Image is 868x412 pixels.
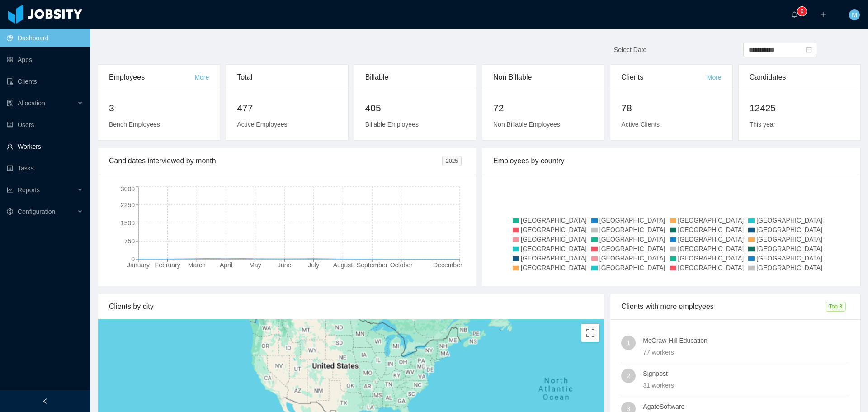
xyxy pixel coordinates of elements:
[18,99,45,107] span: Allocation
[124,237,135,245] tspan: 750
[220,261,232,269] tspan: April
[18,186,40,194] span: Reports
[121,201,135,208] tspan: 2250
[249,261,261,269] tspan: May
[365,121,419,128] span: Billable Employees
[109,65,194,90] div: Employees
[194,74,209,81] a: More
[7,116,83,134] a: icon: robotUsers
[7,208,13,215] i: icon: setting
[621,121,660,128] span: Active Clients
[643,402,849,412] h4: AgateSoftware
[614,46,646,53] span: Select Date
[7,72,83,90] a: icon: auditClients
[493,121,560,128] span: Non Billable Employees
[7,187,13,193] i: icon: line-chart
[678,264,744,271] span: [GEOGRAPHIC_DATA]
[756,236,822,243] span: [GEOGRAPHIC_DATA]
[357,261,388,269] tspan: September
[750,121,776,128] span: This year
[643,347,849,357] div: 77 workers
[756,226,822,233] span: [GEOGRAPHIC_DATA]
[521,245,587,252] span: [GEOGRAPHIC_DATA]
[7,137,83,156] a: icon: userWorkers
[442,156,462,166] span: 2025
[678,255,744,262] span: [GEOGRAPHIC_DATA]
[7,159,83,177] a: icon: profileTasks
[750,101,849,115] h2: 12425
[599,245,665,252] span: [GEOGRAPHIC_DATA]
[7,51,83,69] a: icon: appstoreApps
[599,255,665,262] span: [GEOGRAPHIC_DATA]
[521,264,587,271] span: [GEOGRAPHIC_DATA]
[308,261,319,269] tspan: July
[643,369,849,379] h4: Signpost
[7,100,13,106] i: icon: solution
[621,294,825,319] div: Clients with more employees
[493,101,593,115] h2: 72
[521,236,587,243] span: [GEOGRAPHIC_DATA]
[678,217,744,224] span: [GEOGRAPHIC_DATA]
[365,65,465,90] div: Billable
[581,324,599,342] button: Toggle fullscreen view
[109,148,442,174] div: Candidates interviewed by month
[109,101,209,115] h2: 3
[521,217,587,224] span: [GEOGRAPHIC_DATA]
[121,219,135,227] tspan: 1500
[365,101,465,115] h2: 405
[599,226,665,233] span: [GEOGRAPHIC_DATA]
[756,255,822,262] span: [GEOGRAPHIC_DATA]
[678,236,744,243] span: [GEOGRAPHIC_DATA]
[820,11,826,18] i: icon: plus
[521,255,587,262] span: [GEOGRAPHIC_DATA]
[121,185,135,193] tspan: 3000
[643,380,849,390] div: 31 workers
[333,261,353,269] tspan: August
[390,261,413,269] tspan: October
[278,261,292,269] tspan: June
[7,29,83,47] a: icon: pie-chartDashboard
[627,369,630,383] span: 2
[797,7,807,16] sup: 0
[155,261,180,269] tspan: February
[599,217,665,224] span: [GEOGRAPHIC_DATA]
[433,261,462,269] tspan: December
[756,217,822,224] span: [GEOGRAPHIC_DATA]
[826,302,846,312] span: Top 3
[131,256,135,263] tspan: 0
[493,65,593,90] div: Non Billable
[109,121,160,128] span: Bench Employees
[237,121,287,128] span: Active Employees
[521,226,587,233] span: [GEOGRAPHIC_DATA]
[237,65,337,90] div: Total
[599,236,665,243] span: [GEOGRAPHIC_DATA]
[756,245,822,252] span: [GEOGRAPHIC_DATA]
[678,226,744,233] span: [GEOGRAPHIC_DATA]
[188,261,206,269] tspan: March
[678,245,744,252] span: [GEOGRAPHIC_DATA]
[756,264,822,271] span: [GEOGRAPHIC_DATA]
[109,294,593,319] div: Clients by city
[599,264,665,271] span: [GEOGRAPHIC_DATA]
[621,65,707,90] div: Clients
[791,11,797,18] i: icon: bell
[852,9,857,20] span: M
[127,261,150,269] tspan: January
[750,65,849,90] div: Candidates
[627,336,630,350] span: 1
[707,74,722,81] a: More
[621,101,721,115] h2: 78
[237,101,337,115] h2: 477
[643,336,849,346] h4: McGraw-Hill Education
[493,148,849,174] div: Employees by country
[18,208,55,215] span: Configuration
[806,47,812,53] i: icon: calendar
